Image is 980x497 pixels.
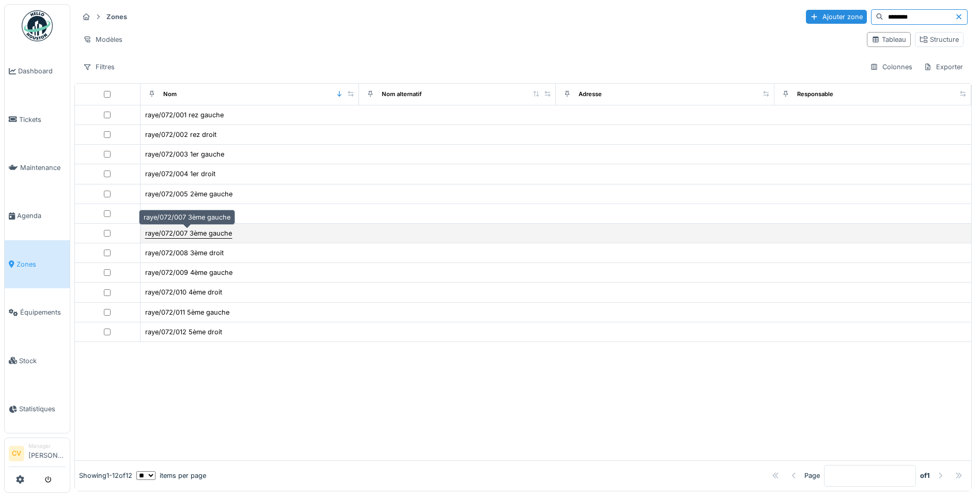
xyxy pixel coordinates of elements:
[382,90,422,99] div: Nom alternatif
[79,32,127,47] div: Modèles
[18,66,66,76] span: Dashboard
[145,228,232,238] div: raye/072/007 3ème gauche
[28,442,66,450] div: Manager
[920,471,930,480] strong: of 1
[145,169,215,179] div: raye/072/004 1er droit
[865,59,917,74] div: Colonnes
[19,356,66,366] span: Stock
[5,95,70,143] a: Tickets
[919,59,968,74] div: Exporter
[9,442,66,467] a: CV Manager[PERSON_NAME]
[5,144,70,192] a: Maintenance
[145,209,224,219] div: raye/072/006 2ème droit
[872,35,906,44] div: Tableau
[145,248,224,258] div: raye/072/008 3ème droit
[79,59,119,74] div: Filtres
[145,189,232,199] div: raye/072/005 2ème gauche
[797,90,833,99] div: Responsable
[17,211,66,221] span: Agenda
[9,446,24,461] li: CV
[136,471,206,480] div: items per page
[79,471,132,480] div: Showing 1 - 12 of 12
[20,163,66,173] span: Maintenance
[804,471,820,480] div: Page
[145,307,229,317] div: raye/072/011 5ème gauche
[5,192,70,240] a: Agenda
[20,307,66,317] span: Équipements
[145,110,224,120] div: raye/072/001 rez gauche
[145,327,222,337] div: raye/072/012 5ème droit
[102,12,131,22] strong: Zones
[145,287,222,297] div: raye/072/010 4ème droit
[5,336,70,384] a: Stock
[5,47,70,95] a: Dashboard
[22,10,53,41] img: Badge_color-CXgf-gQk.svg
[145,130,216,139] div: raye/072/002 rez droit
[19,115,66,125] span: Tickets
[806,10,867,24] div: Ajouter zone
[139,210,235,225] div: raye/072/007 3ème gauche
[163,90,177,99] div: Nom
[5,385,70,433] a: Statistiques
[19,404,66,414] span: Statistiques
[17,259,66,269] span: Zones
[5,288,70,336] a: Équipements
[28,442,66,464] li: [PERSON_NAME]
[145,268,232,277] div: raye/072/009 4ème gauche
[5,240,70,288] a: Zones
[920,35,959,44] div: Structure
[579,90,602,99] div: Adresse
[145,149,224,159] div: raye/072/003 1er gauche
